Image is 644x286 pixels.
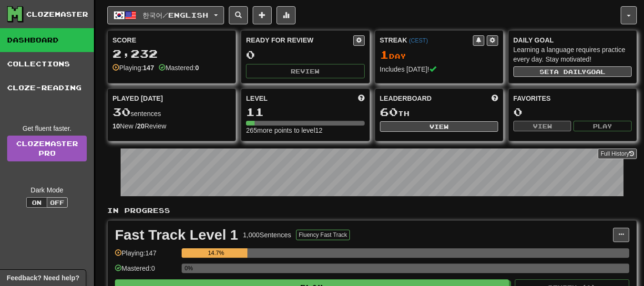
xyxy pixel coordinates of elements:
[195,64,199,72] strong: 0
[513,94,632,103] div: Favorites
[380,105,398,118] span: 60
[380,106,498,118] div: th
[107,6,224,24] button: 한국어/English
[137,122,144,130] strong: 20
[115,264,177,279] div: Mastered: 0
[112,63,154,73] div: Playing:
[47,197,68,208] button: Off
[513,106,632,118] div: 0
[112,122,120,130] strong: 10
[296,230,350,240] button: Fluency Fast Track
[598,148,637,159] button: Full History
[246,35,353,45] div: Ready for Review
[112,94,163,103] span: Played [DATE]
[26,10,88,19] div: Clozemaster
[276,6,296,24] button: More stats
[243,230,291,240] div: 1,000 Sentences
[246,64,364,78] button: Review
[159,63,199,73] div: Mastered:
[112,105,131,118] span: 30
[229,6,248,24] button: Search sentences
[246,106,364,118] div: 11
[380,49,498,61] div: Day
[513,121,572,131] button: View
[358,94,365,103] span: Score more points to level up
[115,228,238,242] div: Fast Track Level 1
[7,124,87,133] div: Get fluent faster.
[7,273,79,283] span: Open feedback widget
[184,248,247,258] div: 14.7%
[573,121,632,131] button: Play
[380,64,498,74] div: Includes [DATE]!
[513,66,632,77] button: Seta dailygoal
[246,49,364,61] div: 0
[7,185,87,195] div: Dark Mode
[554,68,586,75] span: a daily
[107,206,637,215] p: In Progress
[513,45,632,64] div: Learning a language requires practice every day. Stay motivated!
[115,248,177,264] div: Playing: 147
[380,35,473,45] div: Streak
[253,6,272,24] button: Add sentence to collection
[380,121,498,132] button: View
[112,106,231,118] div: sentences
[246,126,364,135] div: 265 more points to level 12
[513,35,632,45] div: Daily Goal
[112,48,231,60] div: 2,232
[246,94,267,103] span: Level
[380,48,389,61] span: 1
[409,37,428,44] a: (CEST)
[7,136,87,161] a: ClozemasterPro
[112,121,231,131] div: New / Review
[143,11,208,19] span: 한국어 / English
[143,64,154,72] strong: 147
[380,94,432,103] span: Leaderboard
[491,94,498,103] span: This week in points, UTC
[26,197,47,208] button: On
[112,35,231,45] div: Score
